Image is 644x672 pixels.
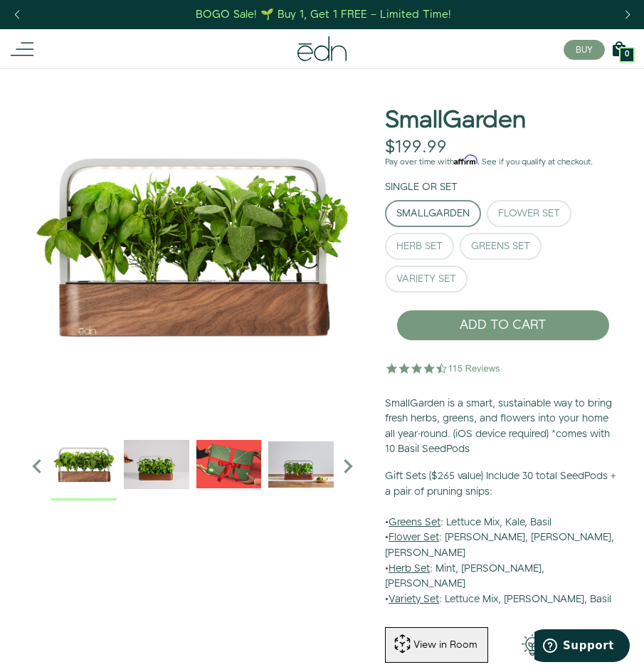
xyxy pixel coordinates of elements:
[454,155,477,165] span: Affirm
[23,452,51,481] i: Previous slide
[389,562,430,576] u: Herb Set
[396,241,443,251] div: Herb Set
[396,209,470,219] div: SmallGarden
[534,629,630,665] iframe: Opens a widget where you can find more information
[51,431,117,500] div: 1 / 6
[385,266,468,293] button: Variety Set
[385,233,454,260] button: Herb Set
[385,397,621,458] p: SmallGarden is a smart, sustainable way to bring fresh herbs, greens, and flowers into your home ...
[625,51,629,58] span: 0
[385,627,488,663] button: View in Room
[389,592,439,607] u: Variety Set
[268,431,334,497] img: edn-smallgarden-mixed-herbs-table-product-2000px_1024x.jpg
[385,156,621,169] p: Pay over time with . See if you qualify at checkout.
[196,7,451,22] div: BOGO Sale! 🌱 Buy 1, Get 1 FREE – Limited Time!
[334,452,362,481] i: Next slide
[124,431,189,500] div: 2 / 6
[51,431,117,497] img: Official-EDN-SMALLGARDEN-HERB-HERO-SLV-2000px_1024x.png
[196,431,262,500] div: 3 / 6
[194,4,453,26] a: BOGO Sale! 🌱 Buy 1, Get 1 FREE – Limited Time!
[196,431,262,497] img: EMAILS_-_Holiday_21_PT1_28_9986b34a-7908-4121-b1c1-9595d1e43abe_1024x.png
[564,40,605,60] button: BUY
[471,241,530,251] div: Greens Set
[389,530,439,545] u: Flower Set
[396,274,456,284] div: Variety Set
[396,310,610,341] button: ADD TO CART
[23,68,362,424] div: 1 / 6
[23,68,362,424] img: Official-EDN-SMALLGARDEN-HERB-HERO-SLV-2000px_4096x.png
[498,209,560,219] div: Flower Set
[385,107,526,134] h1: SmallGarden
[487,200,571,227] button: Flower Set
[385,200,481,227] button: SmallGarden
[412,638,479,652] div: View in Room
[385,137,447,158] div: $199.99
[385,354,502,382] img: 4.5 star rating
[385,469,621,607] p: • : Lettuce Mix, Kale, Basil • : [PERSON_NAME], [PERSON_NAME], [PERSON_NAME] • : Mint, [PERSON_NA...
[124,431,189,497] img: edn-trim-basil.2021-09-07_14_55_24_1024x.gif
[268,431,334,500] div: 4 / 6
[385,180,458,194] label: Single or Set
[389,515,440,530] u: Greens Set
[514,634,549,656] img: 001-light-bulb.png
[385,469,616,499] b: Gift Sets ($265 value) Include 30 total SeedPods + a pair of pruning snips:
[460,233,542,260] button: Greens Set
